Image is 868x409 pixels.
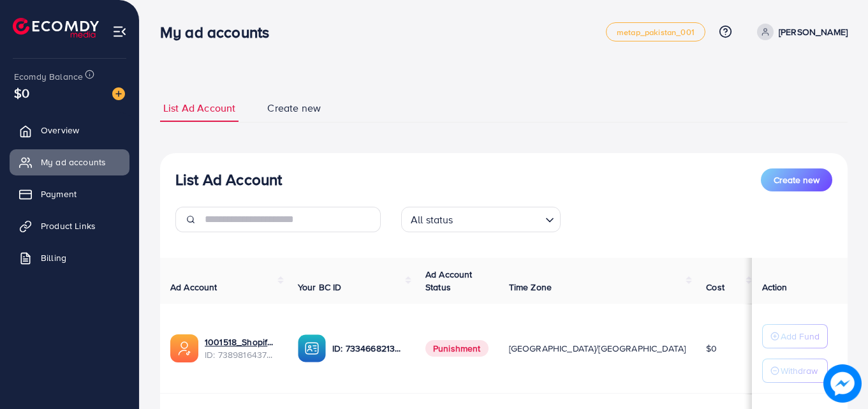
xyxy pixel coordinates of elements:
a: 1001518_Shopify Specialist_1720575722754 [205,336,277,348]
a: [PERSON_NAME] [752,24,848,40]
span: Overview [41,124,79,137]
span: Ecomdy Balance [14,70,83,83]
span: Action [762,281,788,294]
span: Create new [774,174,820,186]
img: image [823,364,862,403]
p: Withdraw [781,363,818,378]
span: Product Links [41,219,96,232]
span: ID: 7389816437843443713 [205,348,277,361]
img: menu [112,24,127,39]
a: Billing [10,245,129,271]
span: metap_pakistan_001 [617,28,695,36]
span: [GEOGRAPHIC_DATA]/[GEOGRAPHIC_DATA] [509,342,686,355]
button: Add Fund [762,324,828,348]
span: Ad Account Status [425,268,473,294]
p: Add Fund [781,329,820,344]
span: Create new [267,101,321,115]
span: All status [408,211,456,229]
button: Withdraw [762,359,828,383]
p: [PERSON_NAME] [779,24,848,40]
p: ID: 7334668213071970306 [332,341,405,356]
button: Create new [761,168,832,191]
span: $0 [706,342,717,355]
span: List Ad Account [163,101,235,115]
img: ic-ba-acc.ded83a64.svg [298,334,326,362]
span: My ad accounts [41,156,106,168]
span: Payment [41,188,77,200]
h3: List Ad Account [175,170,282,189]
h3: My ad accounts [160,23,279,41]
div: <span class='underline'>1001518_Shopify Specialist_1720575722754</span></br>7389816437843443713 [205,336,277,362]
a: Payment [10,181,129,207]
img: image [112,87,125,100]
img: logo [13,18,99,38]
span: Your BC ID [298,281,342,294]
span: Time Zone [509,281,552,294]
span: $0 [14,84,29,102]
span: Ad Account [170,281,217,294]
span: Billing [41,251,66,264]
div: Search for option [401,207,561,232]
span: Punishment [425,340,489,357]
img: ic-ads-acc.e4c84228.svg [170,334,198,362]
a: Overview [10,117,129,143]
span: Cost [706,281,725,294]
input: Search for option [457,208,540,229]
a: metap_pakistan_001 [606,22,705,41]
a: Product Links [10,213,129,239]
a: My ad accounts [10,149,129,175]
